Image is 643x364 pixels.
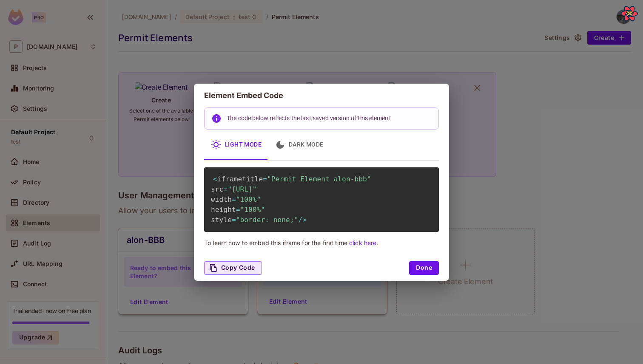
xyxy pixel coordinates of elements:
a: click here. [349,239,378,246]
span: "100%" [236,195,261,203]
span: "100%" [240,206,265,214]
span: / [298,216,302,224]
span: = [263,175,267,183]
span: style [211,216,232,224]
button: Copy Code [204,261,262,275]
span: iframe [217,175,242,183]
button: Light Mode [204,130,268,160]
span: < [213,175,217,183]
span: = [232,216,236,224]
span: > [302,216,307,224]
span: title [242,175,263,183]
p: To learn how to embed this iframe for the first time [204,239,439,247]
span: "border: none;" [236,216,299,224]
span: height [211,206,236,214]
h2: Element Embed Code [194,84,449,107]
button: Done [409,261,439,275]
div: The code below reflects the last saved version of this element [227,110,390,127]
span: "Permit Element alon-bbb" [267,175,371,183]
span: = [232,195,236,203]
span: width [211,195,232,203]
button: Open React Query Devtools [621,5,638,22]
span: "[URL]" [228,185,256,193]
span: = [236,206,240,214]
div: basic tabs example [204,130,439,160]
button: Dark Mode [268,130,330,160]
span: = [223,185,228,193]
span: src [211,185,223,193]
